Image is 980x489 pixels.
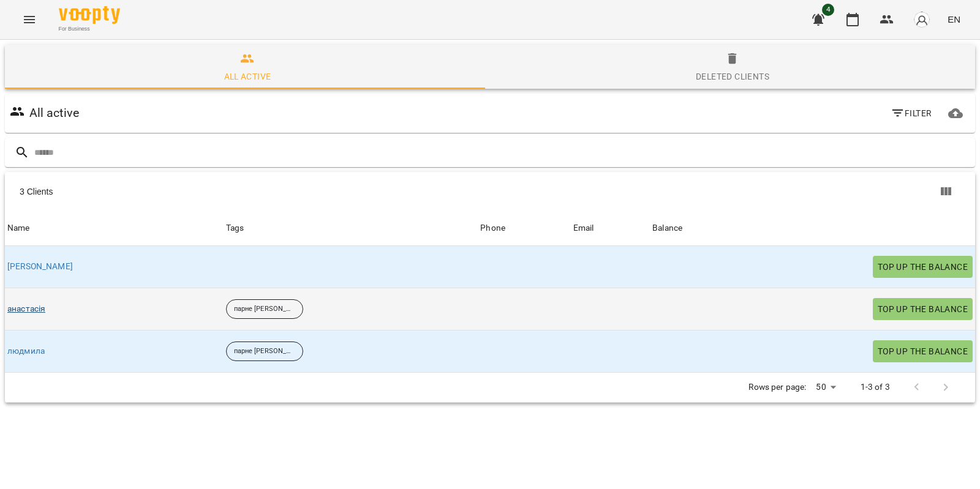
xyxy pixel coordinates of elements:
[20,185,492,198] div: 3 Clients
[226,221,476,236] div: Tags
[7,221,30,236] div: Sort
[696,69,769,84] div: Deleted clients
[652,221,682,236] div: Balance
[748,381,806,394] p: Rows per page:
[15,5,44,34] button: Menu
[29,103,79,122] h6: All active
[652,221,973,236] span: Balance
[7,221,30,236] div: Name
[886,102,937,124] button: Filter
[480,221,568,236] span: Phone
[234,346,295,357] p: парне [PERSON_NAME]+ [PERSON_NAME]
[878,259,968,274] span: Top up the balance
[59,6,120,24] img: Voopty Logo
[878,302,968,316] span: Top up the balance
[573,221,594,236] div: Sort
[822,4,834,16] span: 4
[931,177,960,206] button: Show columns
[573,221,648,236] span: Email
[7,345,45,357] a: людмила
[480,221,505,236] div: Sort
[873,340,973,362] button: Top up the balance
[7,261,73,273] a: [PERSON_NAME]
[861,381,890,394] p: 1-3 of 3
[948,13,960,26] span: EN
[573,221,594,236] div: Email
[873,256,973,278] button: Top up the balance
[480,221,505,236] div: Phone
[873,298,973,320] button: Top up the balance
[891,106,932,121] span: Filter
[943,8,965,31] button: EN
[7,221,221,236] span: Name
[226,299,303,319] div: парне [PERSON_NAME]+ [PERSON_NAME]
[224,69,271,84] div: All active
[913,11,930,28] img: avatar_s.png
[5,172,975,211] div: Table Toolbar
[7,303,45,315] a: анастасія
[811,378,840,396] div: 50
[226,342,303,361] div: парне [PERSON_NAME]+ [PERSON_NAME]
[652,221,682,236] div: Sort
[234,304,295,315] p: парне [PERSON_NAME]+ [PERSON_NAME]
[878,344,968,359] span: Top up the balance
[59,25,120,33] span: For Business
